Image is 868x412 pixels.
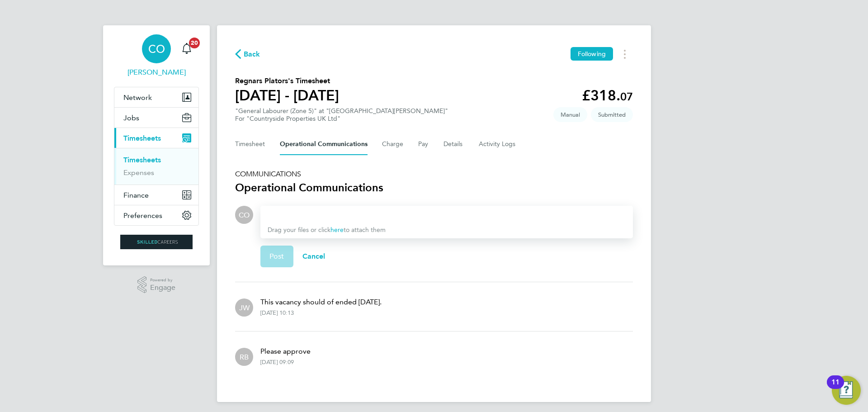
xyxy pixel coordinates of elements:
[103,25,210,265] nav: Main navigation
[114,205,198,225] button: Preferences
[123,134,161,142] span: Timesheets
[302,252,325,260] span: Cancel
[260,346,311,357] p: Please approve
[235,48,260,60] button: Back
[148,43,165,55] span: CO
[382,133,404,155] button: Charge
[293,246,335,267] button: Cancel
[330,226,344,234] a: here
[114,108,198,128] button: Jobs
[137,276,176,294] a: Powered byEngage
[235,76,339,86] h2: Regnars Plators's Timesheet
[123,114,139,122] span: Jobs
[620,90,633,103] span: 07
[418,133,429,155] button: Pay
[591,107,633,122] span: This timesheet is Submitted.
[178,34,196,63] a: 20
[831,382,840,394] div: 11
[582,87,633,104] app-decimal: £318.
[123,156,161,164] a: Timesheets
[260,297,382,308] p: This vacancy should of ended [DATE].
[114,235,199,249] a: Go to home page
[479,133,517,155] button: Activity Logs
[571,47,613,61] button: Following
[260,359,294,366] div: [DATE] 09:09
[235,115,448,123] div: For "Countryside Properties UK Ltd"
[617,47,633,61] button: Timesheets Menu
[120,235,193,249] img: skilledcareers-logo-retina.png
[280,133,368,155] button: Operational Communications
[235,107,448,123] div: "General Labourer (Zone 5)" at "[GEOGRAPHIC_DATA][PERSON_NAME]"
[123,211,162,220] span: Preferences
[239,210,250,220] span: CO
[114,87,198,107] button: Network
[235,206,253,224] div: Ciara O'Connell
[235,170,633,179] h5: COMMUNICATIONS
[239,303,250,313] span: JW
[189,38,200,48] span: 20
[123,191,149,199] span: Finance
[832,376,861,405] button: Open Resource Center, 11 new notifications
[268,226,386,234] span: Drag your files or click to attach them
[240,352,249,362] span: RB
[235,133,265,155] button: Timesheet
[123,168,154,177] a: Expenses
[114,128,198,148] button: Timesheets
[114,185,198,205] button: Finance
[553,107,587,122] span: This timesheet was manually created.
[578,50,606,58] span: Following
[114,34,199,78] a: CO[PERSON_NAME]
[244,49,260,60] span: Back
[235,86,339,104] h1: [DATE] - [DATE]
[114,67,199,78] span: Ciara O'Connell
[235,298,253,317] div: Jake Wormall
[150,284,175,292] span: Engage
[235,180,633,195] h3: Operational Communications
[123,93,152,102] span: Network
[260,309,294,317] div: [DATE] 10:13
[443,133,464,155] button: Details
[235,348,253,366] div: Ryan Burns
[150,276,175,284] span: Powered by
[114,148,198,185] div: Timesheets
